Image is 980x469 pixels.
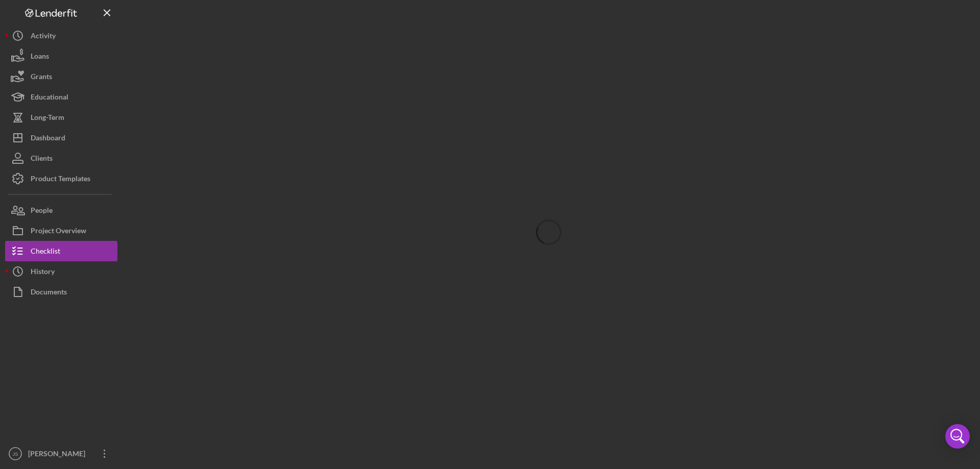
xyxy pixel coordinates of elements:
div: Loans [31,46,49,69]
div: Documents [31,282,67,305]
div: Activity [31,26,56,48]
button: Loans [5,46,117,66]
button: Checklist [5,241,117,261]
div: History [31,261,55,284]
div: Checklist [31,241,60,264]
button: JS[PERSON_NAME] [5,443,117,464]
button: Long-Term [5,107,117,128]
button: Documents [5,282,117,302]
button: Grants [5,66,117,87]
button: People [5,200,117,220]
div: Long-Term [31,107,64,130]
button: History [5,261,117,282]
div: [PERSON_NAME] [26,443,92,466]
div: People [31,200,53,223]
button: Product Templates [5,168,117,189]
button: Dashboard [5,128,117,148]
div: Open Intercom Messenger [945,424,970,449]
div: Clients [31,148,53,171]
div: Dashboard [31,128,65,151]
div: Educational [31,87,68,110]
button: Project Overview [5,220,117,241]
button: Clients [5,148,117,168]
text: JS [12,451,18,457]
div: Project Overview [31,220,86,243]
button: Activity [5,26,117,46]
button: Educational [5,87,117,107]
div: Grants [31,66,52,89]
div: Product Templates [31,168,90,191]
